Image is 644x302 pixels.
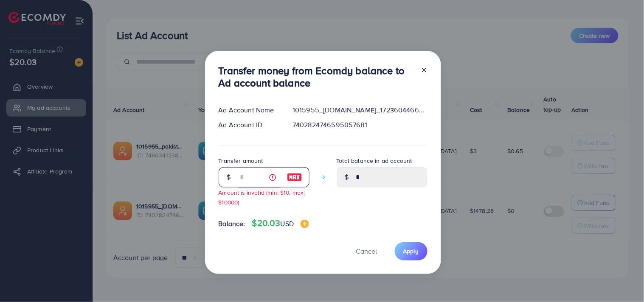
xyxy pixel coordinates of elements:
[281,219,294,228] span: USD
[219,219,245,229] span: Balance:
[212,120,286,130] div: Ad Account ID
[287,172,302,182] img: image
[212,105,286,115] div: Ad Account Name
[608,264,638,296] iframe: Chat
[219,188,305,206] small: Amount is invalid (min: $10, max: $10000)
[395,242,427,260] button: Apply
[219,64,414,89] h3: Transfer money from Ecomdy balance to Ad account balance
[219,157,263,165] label: Transfer amount
[403,247,419,255] span: Apply
[356,246,377,256] span: Cancel
[286,120,434,130] div: 7402824746595057681
[346,242,388,260] button: Cancel
[286,105,434,115] div: 1015955_[DOMAIN_NAME]_1723604466394
[252,218,309,229] h4: $20.03
[301,220,309,228] img: image
[337,157,412,165] label: Total balance in ad account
